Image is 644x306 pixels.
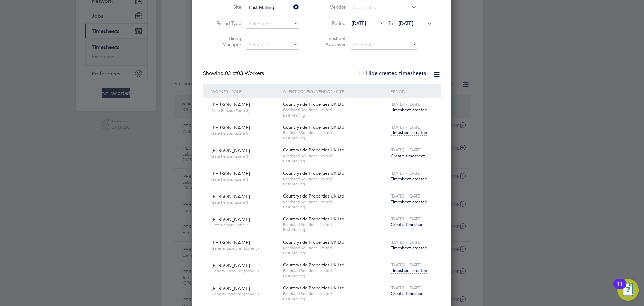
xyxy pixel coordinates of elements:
[283,296,387,302] span: East Malling
[316,35,346,47] label: Timesheet Approver
[391,193,422,199] span: [DATE] - [DATE]
[283,193,344,199] span: Countryside Properties UK Ltd
[211,239,250,246] span: [PERSON_NAME]
[283,158,387,164] span: East Malling
[283,227,387,232] span: East Malling
[211,246,278,251] span: General Labourer (Zone 3)
[283,101,344,107] span: Countryside Properties UK Ltd
[283,135,387,141] span: East Malling
[211,268,278,274] span: General Labourer (Zone 3)
[351,3,417,12] input: Search for...
[211,102,250,108] span: [PERSON_NAME]
[391,147,422,153] span: [DATE] - [DATE]
[283,239,344,245] span: Countryside Properties UK Ltd
[283,291,387,296] span: Randstad Solutions Limited
[225,70,264,77] span: 03 Workers
[210,84,281,99] div: Worker / Role
[391,101,422,107] span: [DATE] - [DATE]
[211,285,250,291] span: [PERSON_NAME]
[211,108,278,113] span: Gate Person (Zone 3)
[283,181,387,187] span: East Malling
[283,107,387,113] span: Randstad Solutions Limited
[225,70,237,77] span: 03 of
[389,84,434,99] div: Period
[391,107,427,113] span: Timesheet created
[211,125,250,131] span: [PERSON_NAME]
[391,130,427,136] span: Timesheet created
[203,70,265,77] div: Showing
[316,20,346,26] label: Period
[391,245,427,251] span: Timesheet created
[391,170,422,176] span: [DATE] - [DATE]
[617,284,623,293] div: 11
[283,285,344,291] span: Countryside Properties UK Ltd
[211,147,250,154] span: [PERSON_NAME]
[391,268,427,274] span: Timesheet created
[211,262,250,268] span: [PERSON_NAME]
[283,124,344,130] span: Countryside Properties UK Ltd
[617,279,639,301] button: Open Resource Center, 11 new notifications
[399,20,413,26] span: [DATE]
[391,199,427,205] span: Timesheet created
[358,70,426,77] label: Hide created timesheets
[391,216,422,222] span: [DATE] - [DATE]
[246,19,299,29] input: Select one
[283,176,387,182] span: Randstad Solutions Limited
[211,35,241,47] label: Hiring Manager
[211,171,250,177] span: [PERSON_NAME]
[211,216,250,222] span: [PERSON_NAME]
[391,239,422,245] span: [DATE] - [DATE]
[391,176,427,182] span: Timesheet created
[211,131,278,136] span: Gate Person (Zone 3)
[283,245,387,251] span: Randstad Solutions Limited
[283,268,387,273] span: Randstad Solutions Limited
[391,262,422,268] span: [DATE] - [DATE]
[391,291,425,296] span: Create timesheet
[283,262,344,268] span: Countryside Properties UK Ltd
[211,20,241,26] label: Period Type
[391,222,425,227] span: Create timesheet
[211,4,241,10] label: Site
[351,40,417,50] input: Search for...
[386,19,395,28] span: To
[283,273,387,279] span: East Malling
[211,177,278,182] span: Gate Person (Zone 3)
[283,153,387,159] span: Randstad Solutions Limited
[283,199,387,205] span: Randstad Solutions Limited
[391,285,422,291] span: [DATE] - [DATE]
[283,216,344,222] span: Countryside Properties UK Ltd
[211,291,278,297] span: General Labourer (Zone 3)
[211,193,250,200] span: [PERSON_NAME]
[391,153,425,159] span: Create timesheet
[283,147,344,153] span: Countryside Properties UK Ltd
[283,204,387,210] span: East Malling
[316,4,346,10] label: Vendor
[283,170,344,176] span: Countryside Properties UK Ltd
[391,124,422,130] span: [DATE] - [DATE]
[211,200,278,205] span: Gate Person (Zone 3)
[352,20,366,26] span: [DATE]
[283,130,387,135] span: Randstad Solutions Limited
[246,40,299,50] input: Search for...
[283,222,387,227] span: Randstad Solutions Limited
[283,113,387,118] span: East Malling
[211,154,278,159] span: Gate Person (Zone 3)
[246,3,299,12] input: Search for...
[281,84,389,99] div: Client Config / Vendor / Site
[211,222,278,228] span: Gate Person (Zone 3)
[283,250,387,256] span: East Malling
